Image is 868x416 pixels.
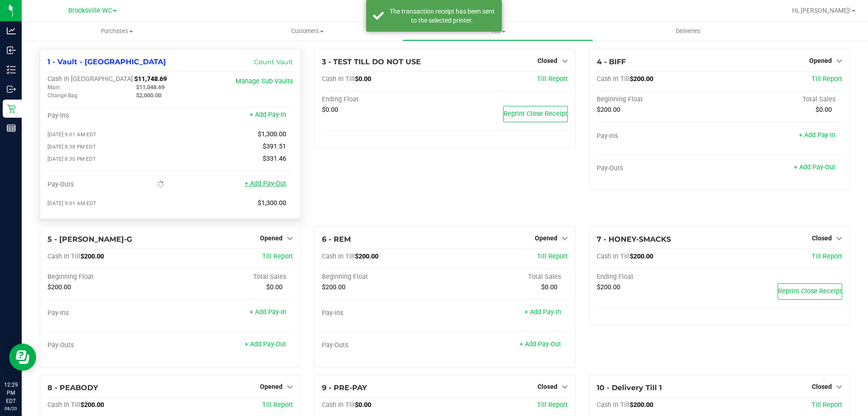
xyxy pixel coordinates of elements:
a: Till Report [537,253,568,260]
span: $0.00 [355,401,371,409]
div: The transaction receipt has been sent to the selected printer. [389,7,495,25]
div: Beginning Float [322,273,445,281]
span: $200.00 [597,283,620,291]
span: 7 - HONEY-SMACKS [597,235,671,244]
p: 12:29 PM EDT [4,381,18,405]
a: + Add Pay-Out [519,340,561,348]
span: $2,000.00 [136,92,161,99]
span: Main: [47,84,61,91]
div: Total Sales [719,96,842,104]
div: Total Sales [170,273,293,281]
span: $200.00 [630,75,653,83]
span: 6 - REM [322,235,351,244]
span: 1 - Vault - [GEOGRAPHIC_DATA] [47,57,166,66]
span: 9 - PRE-PAY [322,383,367,392]
a: + Add Pay-Out [794,163,835,171]
span: Cash In Till [47,401,80,409]
span: 4 - BIFF [597,57,626,66]
span: Opened [535,234,557,242]
inline-svg: Reports [7,124,16,133]
div: Beginning Float [597,96,720,104]
div: Pay-Ins [47,309,170,317]
button: Reprint Close Receipt [778,283,842,300]
span: Cash In Till [322,75,355,83]
span: Cash In Till [47,253,80,260]
span: Reprint Close Receipt [778,287,842,295]
span: $200.00 [80,253,104,260]
a: Till Report [811,253,842,260]
span: Customers [212,27,402,35]
div: Pay-Ins [322,309,445,317]
span: Opened [809,57,832,64]
span: Cash In Till [322,253,355,260]
p: 08/20 [4,405,18,412]
span: $200.00 [355,253,378,260]
span: [DATE] 8:38 PM EDT [47,143,96,150]
div: Beginning Float [47,273,170,281]
span: Cash In Till [597,401,630,409]
span: 10 - Delivery Till 1 [597,383,662,392]
div: Ending Float [597,273,720,281]
span: $391.51 [263,143,286,150]
span: [DATE] 8:30 PM EDT [47,156,96,162]
inline-svg: Inventory [7,65,16,74]
span: 5 - [PERSON_NAME]-G [47,235,132,244]
button: Reprint Close Receipt [503,106,568,122]
a: Purchases [22,22,212,41]
span: $200.00 [630,253,653,260]
span: Opened [260,234,283,242]
span: Cash In Till [322,401,355,409]
a: Till Report [811,401,842,409]
span: 3 - TEST TILL DO NOT USE [322,57,421,66]
span: $0.00 [266,283,283,291]
a: Customers [212,22,402,41]
span: [DATE] 9:01 AM EDT [47,131,96,138]
span: Opened [260,383,283,390]
span: $0.00 [816,106,832,114]
iframe: Resource center [9,344,36,371]
div: Pay-Outs [322,341,445,349]
span: $0.00 [355,75,371,83]
span: Hi, [PERSON_NAME]! [792,7,851,14]
span: Brooksville WC [68,7,112,14]
span: $200.00 [630,401,653,409]
a: Till Report [262,253,293,260]
a: Manage Sub-Vaults [236,77,293,85]
a: Deliveries [593,22,783,41]
a: Till Report [811,75,842,83]
a: Till Report [537,401,568,409]
span: $11,748.69 [134,75,167,83]
a: Till Report [262,401,293,409]
span: Closed [538,383,557,390]
a: Till Report [537,75,568,83]
span: Deliveries [664,27,713,35]
a: + Add Pay-In [524,308,561,316]
a: + Add Pay-Out [245,340,286,348]
div: Pay-Outs [47,181,170,189]
span: $0.00 [541,283,557,291]
div: Pay-Ins [47,112,170,120]
div: Total Sales [445,273,568,281]
span: $1,300.00 [258,130,286,138]
span: Cash In Till [597,75,630,83]
span: $331.46 [263,155,286,163]
inline-svg: Inbound [7,46,16,55]
div: Pay-Outs [597,164,720,172]
span: Closed [812,383,832,390]
span: Reprint Close Receipt [504,110,567,118]
span: $11,048.69 [136,84,165,91]
a: + Add Pay-In [250,308,286,316]
span: Change Bag: [47,92,79,99]
a: + Add Pay-Out [245,180,286,187]
span: $1,300.00 [258,199,286,207]
span: $200.00 [322,283,345,291]
a: + Add Pay-In [250,111,286,119]
span: $200.00 [47,283,71,291]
